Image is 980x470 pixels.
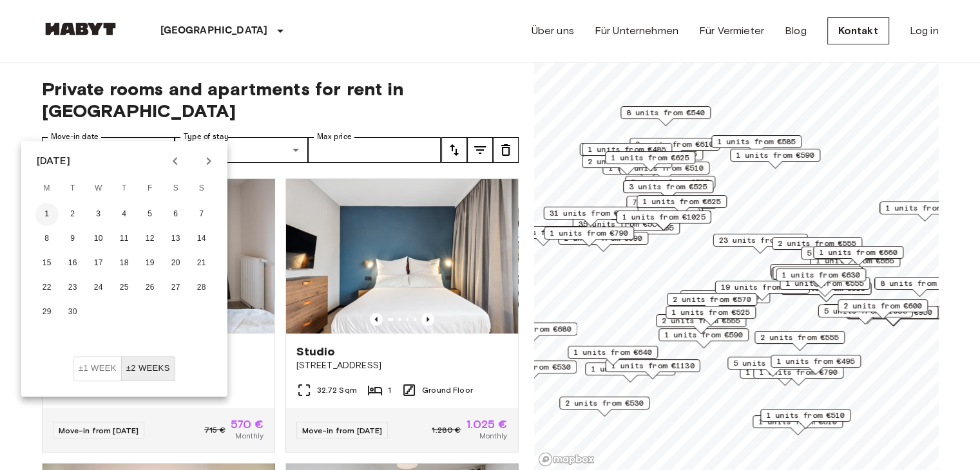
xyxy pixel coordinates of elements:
div: Map marker [626,196,716,216]
span: 3 units from €525 [629,181,707,193]
button: 1 [35,203,59,226]
button: 28 [190,276,213,299]
span: 1 units from €625 [642,196,721,207]
div: Map marker [579,143,674,163]
div: Map marker [754,331,845,351]
button: 27 [164,276,187,299]
span: 7 units from €585 [632,196,711,208]
span: 570 € [231,418,264,430]
label: Move-in date [51,131,99,142]
div: Map marker [680,290,770,310]
span: Move-in from [DATE] [302,426,383,435]
div: Map marker [590,221,680,241]
button: 13 [164,227,187,250]
div: Map marker [605,151,695,171]
div: Map marker [637,195,727,215]
button: 30 [61,301,84,324]
button: 18 [113,252,136,275]
label: Max price [317,131,352,142]
button: 5 [139,203,162,226]
div: Map marker [616,211,711,230]
div: Map marker [848,306,938,326]
span: 5 units from €1085 [823,305,907,317]
a: Log in [910,23,939,39]
span: 2 units from €570 [673,294,751,305]
span: 8 units from €540 [626,107,705,118]
div: Map marker [773,267,863,287]
div: Map marker [780,277,870,297]
div: [DATE] [37,153,70,169]
span: 1 units from €625 [611,152,689,164]
span: 1 units from €680 [493,323,572,335]
span: Monthly [479,430,507,442]
div: Move In Flexibility [73,356,175,381]
span: 1 units from €570 [591,363,669,375]
div: Map marker [730,149,820,169]
button: 11 [113,227,136,250]
label: Type of stay [184,131,229,142]
span: 19 units from €575 [720,281,803,293]
span: Sunday [190,176,213,202]
div: Map marker [727,357,818,377]
button: 20 [164,252,187,275]
button: 10 [87,227,110,250]
div: Map marker [760,409,850,429]
span: 2 units from €555 [760,332,839,343]
span: 32.72 Sqm [317,384,357,396]
span: 2 units from €530 [565,397,644,409]
span: 1 units from €630 [782,269,860,281]
div: Map marker [623,180,713,200]
a: Für Unternehmen [595,23,678,39]
span: 23 units from €530 [718,234,802,246]
button: 17 [87,252,110,275]
div: Map marker [558,232,648,252]
button: 4 [113,203,136,226]
button: tune [467,137,493,163]
span: 1 units from €495 [776,355,855,367]
span: Saturday [164,176,187,202]
span: 3 units from €605 [686,291,764,303]
span: Private rooms and apartments for rent in [GEOGRAPHIC_DATA] [42,78,519,122]
span: Monday [35,176,59,202]
span: Ground Floor [422,384,473,396]
span: 1 units from €485 [588,144,666,155]
span: Studio [296,344,336,359]
span: 1 units from €590 [736,149,814,161]
span: 4 units from €530 [492,361,571,373]
button: 2 [61,203,84,226]
span: 1 units from €980 [885,202,964,214]
div: Map marker [620,106,711,126]
button: 9 [61,227,84,250]
a: Marketing picture of unit DE-01-481-006-01Previous imagePrevious imageStudio[STREET_ADDRESS]32.72... [285,178,519,453]
span: Tuesday [61,176,84,202]
div: Map marker [544,227,634,247]
div: Map marker [625,176,715,196]
div: Map marker [585,362,675,382]
div: Map marker [879,202,970,221]
div: Map marker [781,282,871,302]
span: Wednesday [87,176,110,202]
span: 2 units from €690 [564,232,642,244]
div: Map marker [776,268,866,288]
div: Map marker [771,355,861,375]
span: 1.025 € [466,418,507,430]
span: 1 units from €610 [758,416,837,428]
span: Friday [139,176,162,202]
div: Map marker [874,277,965,297]
div: Map marker [715,281,809,301]
span: 2 units from €610 [635,138,714,150]
button: Next month [198,150,220,172]
span: 1 units from €1130 [611,360,694,371]
div: Map marker [838,299,928,319]
a: Über uns [532,23,574,39]
a: Mapbox logo [538,452,595,467]
span: 5 units from €590 [733,357,812,369]
button: 8 [35,227,59,250]
button: 14 [190,227,213,250]
button: 15 [35,252,59,275]
div: Map marker [771,267,861,287]
div: Map marker [559,397,649,417]
span: 3 units from €525 [631,176,709,188]
button: 22 [35,276,59,299]
span: 8 units from €570 [880,277,959,289]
